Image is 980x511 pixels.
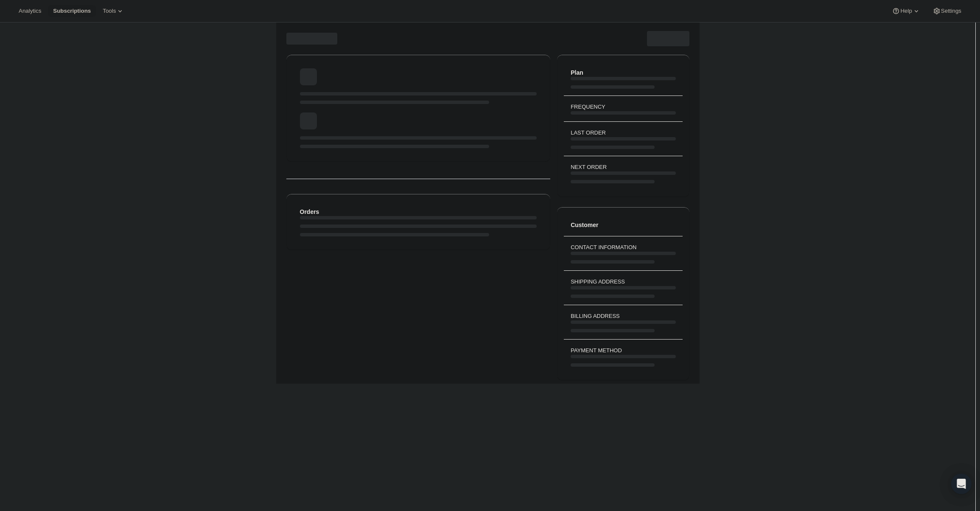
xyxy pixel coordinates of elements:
[276,22,700,384] div: Page loading
[571,346,675,355] h3: PAYMENT METHOD
[571,243,675,252] h3: CONTACT INFORMATION
[900,8,912,14] span: Help
[571,103,675,111] h3: FREQUENCY
[98,5,129,17] button: Tools
[48,5,96,17] button: Subscriptions
[951,474,972,494] div: Open Intercom Messenger
[300,208,537,216] h2: Orders
[571,278,675,286] h3: SHIPPING ADDRESS
[571,68,675,77] h2: Plan
[19,8,41,14] span: Analytics
[941,8,961,14] span: Settings
[53,8,91,14] span: Subscriptions
[571,312,675,320] h3: BILLING ADDRESS
[571,221,675,229] h2: Customer
[103,8,116,14] span: Tools
[927,5,966,17] button: Settings
[887,5,925,17] button: Help
[14,5,46,17] button: Analytics
[571,129,675,137] h3: LAST ORDER
[571,163,675,171] h3: NEXT ORDER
